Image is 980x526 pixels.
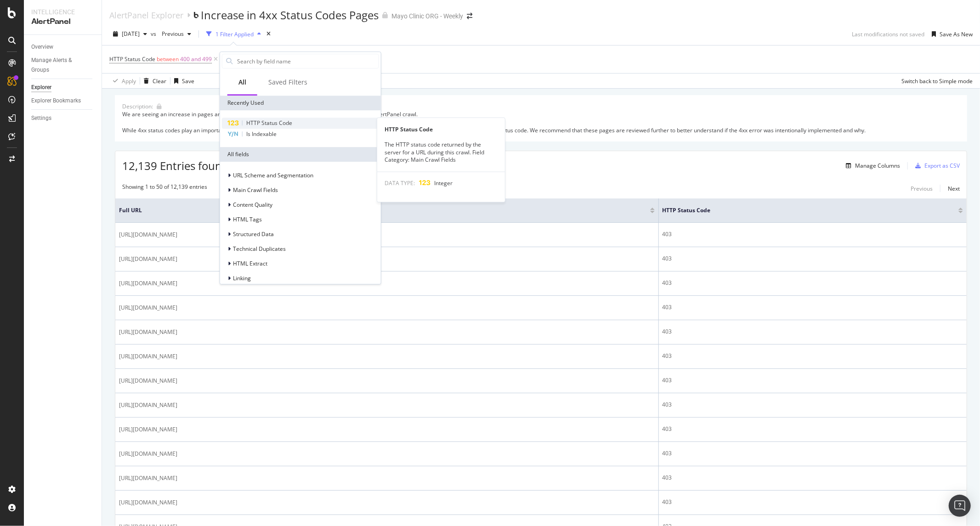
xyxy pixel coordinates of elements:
[434,179,453,187] span: Integer
[663,474,963,482] div: 403
[948,183,960,194] button: Next
[265,29,272,39] div: times
[911,183,933,194] button: Previous
[31,96,95,106] a: Explorer Bookmarks
[158,27,195,41] button: Previous
[201,7,379,23] div: Increase in 4xx Status Codes Pages
[31,56,95,75] a: Manage Alerts & Groups
[268,78,307,87] div: Saved Filters
[119,352,177,361] span: [URL][DOMAIN_NAME]
[31,113,95,123] a: Settings
[122,158,229,173] span: 12,139 Entries found
[663,303,963,311] div: 403
[663,376,963,385] div: 403
[233,231,274,238] span: Structured Data
[119,401,177,410] span: [URL][DOMAIN_NAME]
[246,130,277,138] span: Is Indexable
[119,279,177,288] span: [URL][DOMAIN_NAME]
[119,328,177,337] span: [URL][DOMAIN_NAME]
[182,77,194,85] div: Save
[663,255,963,263] div: 403
[157,55,179,63] span: between
[119,255,177,264] span: [URL][DOMAIN_NAME]
[119,449,177,458] span: [URL][DOMAIN_NAME]
[122,110,960,134] div: We are seeing an increase in pages answering with a 4xx HTTP status code according to your daily ...
[233,275,251,283] span: Linking
[170,74,194,88] button: Save
[928,27,973,41] button: Save As New
[122,183,207,194] div: Showing 1 to 50 of 12,139 entries
[122,102,153,110] div: Description:
[220,96,381,110] div: Recently Used
[233,187,278,194] span: Main Crawl Fields
[852,30,924,38] div: Last modifications not saved
[233,260,267,268] span: HTML Extract
[158,30,184,38] span: Previous
[236,54,379,68] input: Search by field name
[233,216,262,224] span: HTML Tags
[109,27,151,41] button: [DATE]
[31,42,95,52] a: Overview
[663,401,963,409] div: 403
[109,55,155,63] span: HTTP Status Code
[153,77,166,85] div: Clear
[31,113,51,123] div: Settings
[663,449,963,458] div: 403
[855,162,900,170] div: Manage Columns
[215,30,254,38] div: 1 Filter Applied
[663,425,963,433] div: 403
[911,185,933,192] div: Previous
[31,42,53,52] div: Overview
[220,147,381,162] div: All fields
[122,30,140,38] span: 2025 Aug. 27th
[842,160,900,171] button: Manage Columns
[109,10,183,20] a: AlertPanel Explorer
[180,53,212,66] span: 400 and 499
[948,185,960,192] div: Next
[31,96,81,106] div: Explorer Bookmarks
[940,30,973,38] div: Save As New
[949,495,971,517] div: Open Intercom Messenger
[119,474,177,483] span: [URL][DOMAIN_NAME]
[246,119,292,127] span: HTTP Status Code
[898,74,973,88] button: Switch back to Simple mode
[122,77,136,85] div: Apply
[31,83,95,92] a: Explorer
[151,30,158,38] span: vs
[467,13,472,19] div: arrow-right-arrow-left
[119,498,177,507] span: [URL][DOMAIN_NAME]
[924,162,960,170] div: Export as CSV
[31,7,94,17] div: Intelligence
[233,172,313,180] span: URL Scheme and Segmentation
[31,83,51,92] div: Explorer
[663,206,945,215] span: HTTP Status Code
[119,230,177,239] span: [URL][DOMAIN_NAME]
[385,179,415,187] span: DATA TYPE:
[119,425,177,434] span: [URL][DOMAIN_NAME]
[377,141,505,164] div: The HTTP status code returned by the server for a URL during this crawl. Field Category: Main Cra...
[663,352,963,360] div: 403
[663,279,963,287] div: 403
[663,328,963,336] div: 403
[238,78,246,87] div: All
[663,230,963,238] div: 403
[203,27,265,41] button: 1 Filter Applied
[119,206,636,215] span: Full URL
[377,125,505,133] div: HTTP Status Code
[912,158,960,173] button: Export as CSV
[31,17,94,27] div: AlertPanel
[663,498,963,506] div: 403
[119,303,177,312] span: [URL][DOMAIN_NAME]
[119,376,177,385] span: [URL][DOMAIN_NAME]
[233,201,272,209] span: Content Quality
[901,77,973,85] div: Switch back to Simple mode
[140,74,166,88] button: Clear
[31,56,86,75] div: Manage Alerts & Groups
[391,11,463,21] div: Mayo Clinic ORG - Weekly
[233,245,286,253] span: Technical Duplicates
[109,74,136,88] button: Apply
